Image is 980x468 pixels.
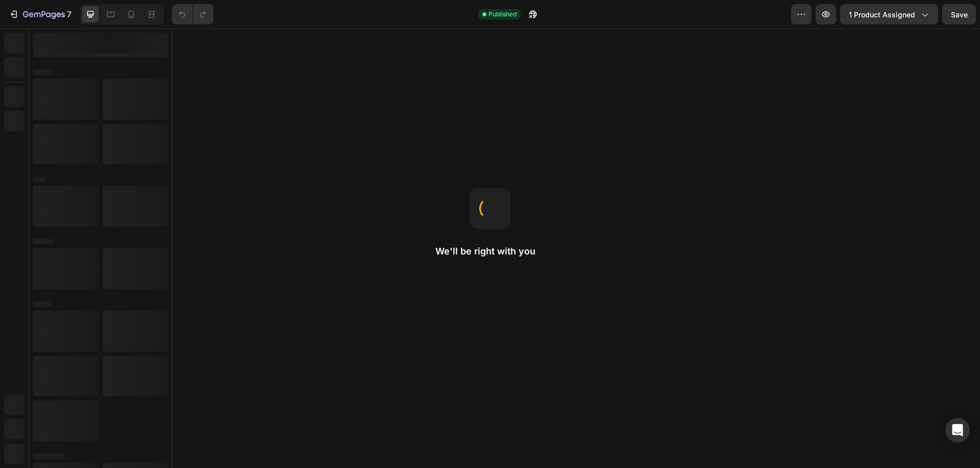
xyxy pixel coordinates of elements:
[67,8,71,20] p: 7
[840,4,938,25] button: 1 product assigned
[488,10,517,19] span: Published
[849,9,915,20] span: 1 product assigned
[172,4,213,25] div: Undo/Redo
[435,245,545,258] h2: We'll be right with you
[4,4,76,25] button: 7
[942,4,976,25] button: Save
[951,10,968,19] span: Save
[945,418,970,442] div: Open Intercom Messenger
